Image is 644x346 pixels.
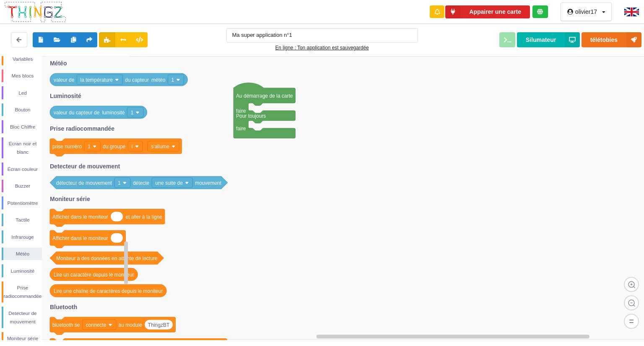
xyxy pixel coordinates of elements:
[171,77,174,83] text: 1
[3,106,42,114] div: Bouton
[52,144,82,150] text: prise numéro
[50,93,81,99] text: Luminosité
[156,180,183,186] text: une suite de
[102,110,125,116] text: luminosité
[54,272,134,278] text: Lire un caractère depuis le moniteur
[133,180,150,186] text: détecte
[52,214,108,220] text: Afficher dans le moniteur
[132,144,133,150] text: I
[50,304,77,310] text: Bluetooth
[50,125,114,132] text: Prise radiocommandée
[86,322,106,328] text: connecte
[3,199,42,207] div: Potentiomètre
[3,267,42,275] div: Luminosité
[236,93,293,99] text: Au démarrage de la carte
[125,77,149,83] text: du capteur
[131,110,134,116] text: 1
[54,110,100,116] text: valeur du capteur de
[54,288,163,294] text: Lire une chaîne de caractères depuis le moniteur
[532,5,548,18] div: Tu es connecté au serveur de création de Thingz
[56,180,112,186] text: détecteur de mouvement
[119,322,142,328] text: au module
[3,216,42,224] div: Tactile
[50,196,90,202] text: Moniteur série
[103,144,125,150] text: du groupe
[118,180,121,186] text: 1
[195,180,221,186] text: mouvement
[50,163,120,170] text: Detecteur de mouvement
[80,77,113,83] text: la température
[4,1,67,23] img: thingz_logo.png
[3,233,42,241] div: Infrarouge
[148,322,170,328] text: ThingzBT
[3,123,42,131] div: Bloc Chiffre
[52,322,80,328] text: bluetooth se
[3,182,42,190] div: Buzzer
[3,250,42,258] div: Météo
[3,284,42,300] div: Prise radiocommandée
[445,5,530,18] button: Appairer une carte
[226,44,418,52] div: En ligne : Ton application est sauvegardée
[151,77,166,83] text: météo
[3,165,42,173] div: Écran couleur
[3,89,42,97] div: Led
[236,108,246,114] text: faire
[151,144,169,150] text: s'allume
[582,32,641,47] button: télétobies
[3,72,42,80] div: Mes blocs
[517,32,580,47] button: Silumateur
[50,60,67,67] text: Météo
[3,55,42,63] div: Variables
[236,126,246,132] text: faire
[54,77,75,83] text: valeur de
[52,235,108,241] text: Afficher dans le moniteur
[575,9,597,15] div: olivier17
[88,144,91,150] text: 1
[56,256,158,261] text: Moniteur a des données en attente de lecture
[3,139,42,156] div: Ecran noir et blanc
[624,8,639,16] img: gb.png
[126,214,163,220] text: et aller à la ligne
[236,113,266,119] text: Pour toujours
